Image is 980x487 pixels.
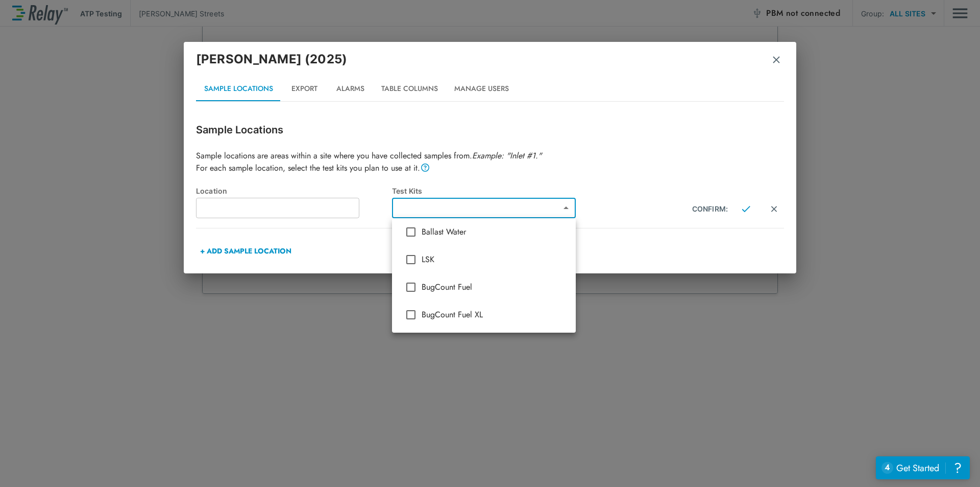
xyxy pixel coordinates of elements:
span: LSK [422,253,568,266]
span: Ballast Water [422,226,568,238]
iframe: Resource center [876,456,970,479]
span: BugCount Fuel [422,281,568,293]
span: BugCount Fuel XL [422,309,568,321]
